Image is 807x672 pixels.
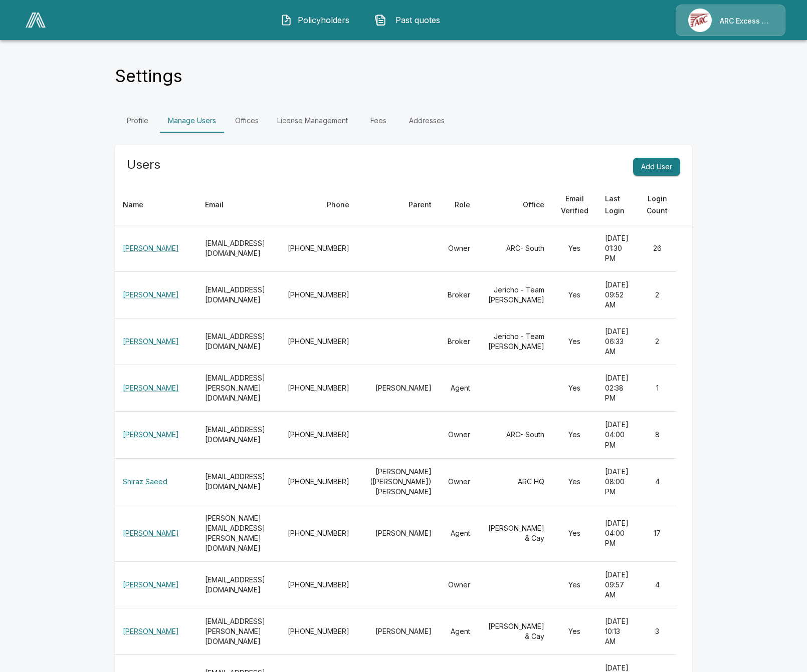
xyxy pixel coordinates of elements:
[296,14,351,26] span: Policyholders
[280,505,357,561] td: [PHONE_NUMBER]
[367,7,453,33] button: Past quotes IconPast quotes
[273,7,359,33] button: Policyholders IconPolicyholders
[280,185,357,225] th: Phone
[552,365,597,412] td: Yes
[478,318,552,365] td: Jericho - Team [PERSON_NAME]
[676,5,785,36] a: Agency IconARC Excess & Surplus
[440,185,478,225] th: Role
[597,365,639,412] td: [DATE] 02:38 PM
[597,561,639,608] td: [DATE] 09:57 AM
[357,458,440,505] td: [PERSON_NAME] ([PERSON_NAME]) [PERSON_NAME]
[638,458,676,505] td: 4
[280,412,357,458] td: [PHONE_NUMBER]
[440,318,478,365] td: Broker
[115,109,692,133] div: Settings Tabs
[552,225,597,272] td: Yes
[197,458,280,505] th: [EMAIL_ADDRESS][DOMAIN_NAME]
[115,66,182,87] h4: Settings
[633,158,680,176] button: Add User
[597,272,639,318] td: [DATE] 09:52 AM
[197,225,280,272] th: [EMAIL_ADDRESS][DOMAIN_NAME]
[280,365,357,412] td: [PHONE_NUMBER]
[197,505,280,561] th: [PERSON_NAME][EMAIL_ADDRESS][PERSON_NAME][DOMAIN_NAME]
[552,458,597,505] td: Yes
[357,365,440,412] td: [PERSON_NAME]
[197,318,280,365] th: [EMAIL_ADDRESS][DOMAIN_NAME]
[197,561,280,608] th: [EMAIL_ADDRESS][DOMAIN_NAME]
[390,14,446,26] span: Past quotes
[440,561,478,608] td: Owner
[552,318,597,365] td: Yes
[115,109,160,133] a: Profile
[127,157,160,173] h5: Users
[123,627,179,635] a: [PERSON_NAME]
[357,505,440,561] td: [PERSON_NAME]
[197,608,280,654] th: [EMAIL_ADDRESS][PERSON_NAME][DOMAIN_NAME]
[115,185,197,225] th: Name
[552,561,597,608] td: Yes
[280,458,357,505] td: [PHONE_NUMBER]
[440,505,478,561] td: Agent
[638,608,676,654] td: 3
[280,272,357,318] td: [PHONE_NUMBER]
[197,365,280,412] th: [EMAIL_ADDRESS][PERSON_NAME][DOMAIN_NAME]
[280,225,357,272] td: [PHONE_NUMBER]
[440,458,478,505] td: Owner
[356,109,401,133] a: Fees
[597,185,639,225] th: Last Login
[197,272,280,318] th: [EMAIL_ADDRESS][DOMAIN_NAME]
[597,505,639,561] td: [DATE] 04:00 PM
[280,14,292,26] img: Policyholders Icon
[440,608,478,654] td: Agent
[123,529,179,537] a: [PERSON_NAME]
[123,290,179,299] a: [PERSON_NAME]
[374,14,386,26] img: Past quotes Icon
[123,580,179,589] a: [PERSON_NAME]
[478,225,552,272] td: ARC- South
[638,185,676,225] th: Login Count
[224,109,269,133] a: Offices
[357,185,440,225] th: Parent
[478,185,552,225] th: Office
[688,9,712,32] img: Agency Icon
[720,16,773,26] p: ARC Excess & Surplus
[26,13,46,28] img: AA Logo
[638,272,676,318] td: 2
[552,505,597,561] td: Yes
[197,185,280,225] th: Email
[638,561,676,608] td: 4
[638,505,676,561] td: 17
[280,561,357,608] td: [PHONE_NUMBER]
[638,365,676,412] td: 1
[597,608,639,654] td: [DATE] 10:13 AM
[597,225,639,272] td: [DATE] 01:30 PM
[478,608,552,654] td: [PERSON_NAME] & Cay
[401,109,453,133] a: Addresses
[440,365,478,412] td: Agent
[478,505,552,561] td: [PERSON_NAME] & Cay
[440,412,478,458] td: Owner
[197,412,280,458] th: [EMAIL_ADDRESS][DOMAIN_NAME]
[269,109,356,133] a: License Management
[123,477,167,486] a: Shiraz Saeed
[597,412,639,458] td: [DATE] 04:00 PM
[638,318,676,365] td: 2
[638,225,676,272] td: 26
[597,458,639,505] td: [DATE] 08:00 PM
[123,337,179,346] a: [PERSON_NAME]
[123,244,179,252] a: [PERSON_NAME]
[440,225,478,272] td: Owner
[552,272,597,318] td: Yes
[478,458,552,505] td: ARC HQ
[280,318,357,365] td: [PHONE_NUMBER]
[552,185,597,225] th: Email Verified
[440,272,478,318] td: Broker
[552,608,597,654] td: Yes
[123,430,179,439] a: [PERSON_NAME]
[478,412,552,458] td: ARC- South
[280,608,357,654] td: [PHONE_NUMBER]
[123,384,179,392] a: [PERSON_NAME]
